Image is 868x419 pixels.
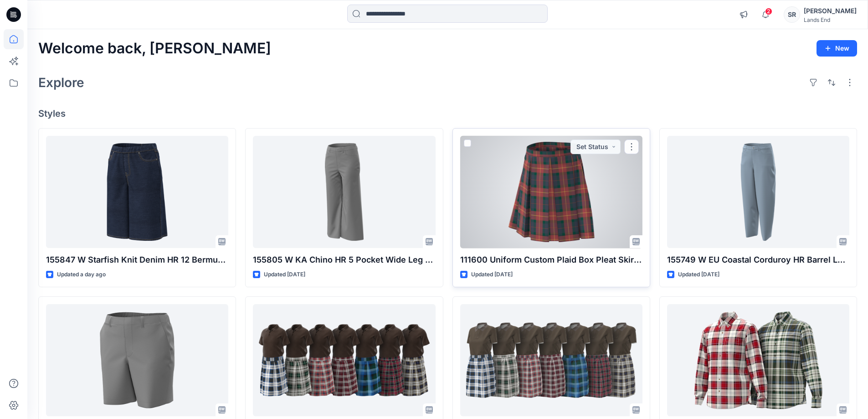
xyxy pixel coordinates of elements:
p: 155805 W KA Chino HR 5 Pocket Wide Leg Crop Pants [253,253,435,266]
div: Lands End [804,16,857,23]
div: SR [784,6,800,23]
p: 111600 Uniform Custom Plaid Box Pleat Skirt Top Of Knee [460,253,642,266]
p: Updated [DATE] [471,270,513,279]
p: Updated a day ago [57,270,106,279]
a: 543805 (112085) UNC WR PLD PLT TOK SKORT [460,304,642,417]
button: New [817,40,857,57]
a: 155805 W KA Chino HR 5 Pocket Wide Leg Crop Pants [253,136,435,248]
p: Updated [DATE] [264,270,305,279]
div: [PERSON_NAME] [804,5,857,16]
p: 155749 W EU Coastal Corduroy HR Barrel Leg Pant-Fit [667,253,849,266]
h2: Explore [38,75,84,90]
span: 2 [765,8,772,15]
a: 155749 W EU Coastal Corduroy HR Barrel Leg Pant-Fit [667,136,849,248]
a: 153319 M Flagship Flannel Shirt - New Fit [667,304,849,417]
a: 543806 (112085) UNC G PLD PLT TOK SKORT [253,304,435,417]
a: 155847 W Starfish Knit Denim HR 12 Bermuda Short [46,136,228,248]
h4: Styles [38,108,857,119]
p: Updated [DATE] [678,270,719,279]
p: 155847 W Starfish Knit Denim HR 12 Bermuda Short [46,253,228,266]
a: 111600 Uniform Custom Plaid Box Pleat Skirt Top Of Knee [460,136,642,248]
h2: Welcome back, [PERSON_NAME] [38,40,271,57]
a: 155600 W Chino Classic EB 7 Shorts [46,304,228,417]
